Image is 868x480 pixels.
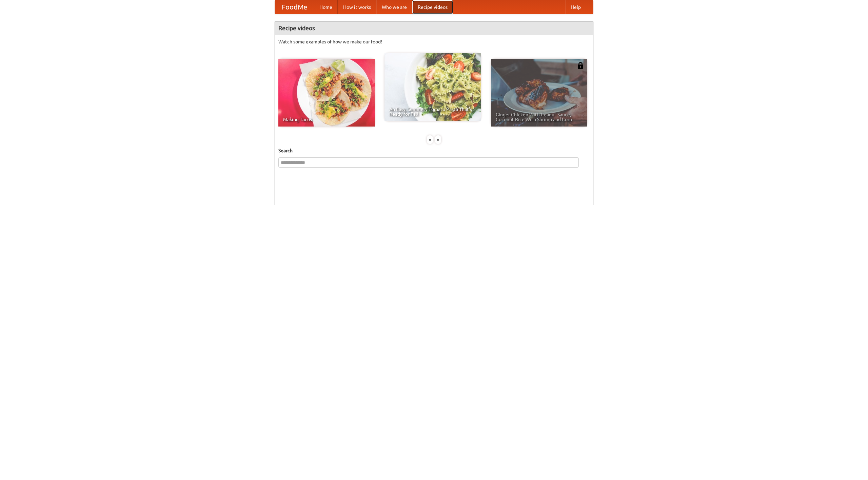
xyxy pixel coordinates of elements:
a: Recipe videos [412,0,453,14]
div: » [435,135,441,144]
h4: Recipe videos [275,21,593,35]
span: Making Tacos [283,117,370,122]
a: Home [314,0,338,14]
h5: Search [278,147,590,154]
p: Watch some examples of how we make our food! [278,38,590,45]
span: An Easy, Summery Tomato Pasta That's Ready for Fall [389,107,476,116]
a: Help [565,0,586,14]
a: An Easy, Summery Tomato Pasta That's Ready for Fall [384,53,481,121]
div: « [427,135,433,144]
a: How it works [338,0,376,14]
a: FoodMe [275,0,314,14]
img: 483408.png [577,62,584,69]
a: Making Tacos [278,59,375,127]
a: Who we are [376,0,412,14]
